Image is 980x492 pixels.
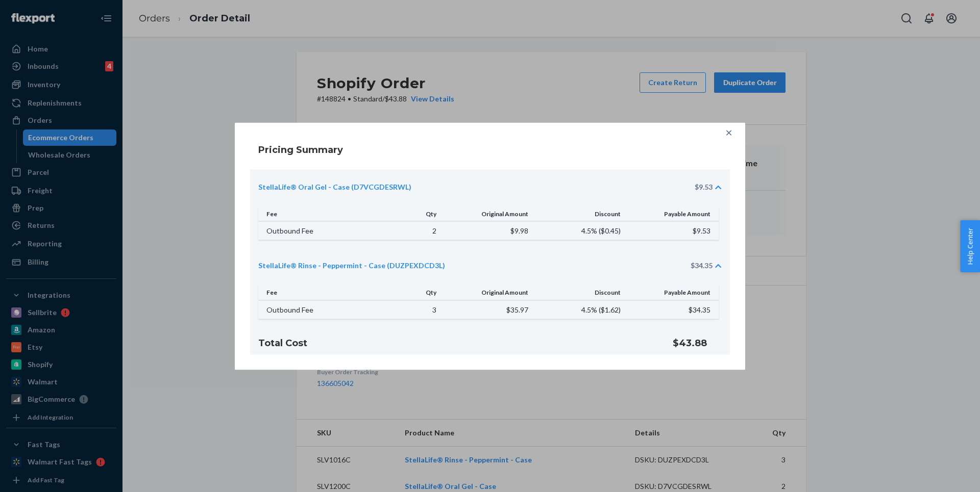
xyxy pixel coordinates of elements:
th: Payable Amount [627,206,719,221]
th: Original Amount [443,285,534,300]
th: Discount [534,206,626,221]
th: Qty [397,285,443,300]
th: Fee [258,285,397,300]
th: Payable Amount [627,285,719,300]
th: Discount [534,285,626,300]
td: $9.98 [443,221,534,240]
th: Fee [258,206,397,221]
div: $9.53 [695,182,713,192]
td: 4.5% ( $0.45 ) [534,221,626,240]
td: 4.5% ( $1.62 ) [534,300,626,319]
a: StellaLife® Rinse - Peppermint - Case (DUZPEXDCD3L) [258,261,445,271]
td: 3 [397,300,443,319]
td: $35.97 [443,300,534,319]
td: Outbound Fee [258,221,397,240]
div: $34.35 [691,261,713,271]
h4: $43.88 [673,336,722,349]
td: 2 [397,221,443,240]
td: Outbound Fee [258,300,397,319]
td: $9.53 [627,221,719,240]
h4: Total Cost [258,336,648,349]
a: StellaLife® Oral Gel - Case (D7VCGDESRWL) [258,182,411,192]
th: Qty [397,206,443,221]
h4: Pricing Summary [258,143,343,156]
th: Original Amount [443,206,534,221]
td: $34.35 [627,300,719,319]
